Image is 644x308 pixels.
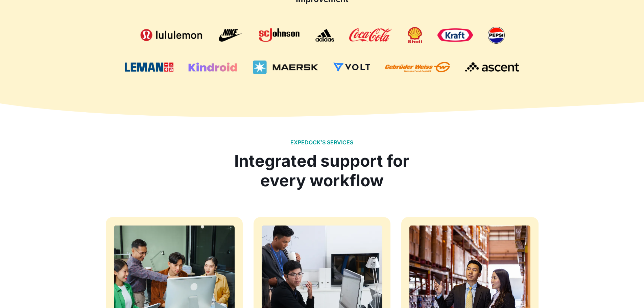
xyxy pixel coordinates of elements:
img: nike logo [219,28,244,42]
img: adidas logo [315,28,334,42]
img: SC Johnson Logo [259,28,300,42]
img: Kindroid Logo [188,63,237,72]
img: Maersk Logo [253,61,318,74]
img: Coca-Cola Logo [349,28,392,42]
img: Kraft Logo [437,28,473,42]
img: Pepsi Logo [488,27,505,44]
img: Volt Logo [333,63,370,72]
img: Shell Logo [407,27,422,44]
div: Integrated support for every workflow [229,151,415,190]
img: Leman Logo [125,63,173,72]
iframe: Chat Widget [610,276,644,308]
img: Gebruder Weiss Logo [385,62,450,72]
img: Lululemon Logo [139,28,204,42]
img: Ascent Logo [465,62,519,72]
h2: EXPEDOCK’S SERVICES [290,139,353,146]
